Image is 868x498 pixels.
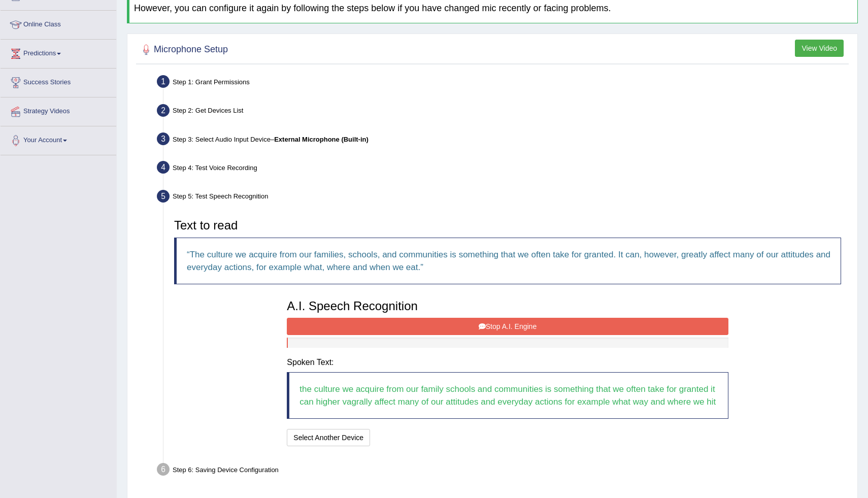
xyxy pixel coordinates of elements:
a: Your Account [1,126,116,152]
b: External Microphone (Built-in) [274,136,369,143]
a: Success Stories [1,69,116,94]
span: – [271,136,369,143]
button: Stop A.I. Engine [287,318,728,335]
h4: However, you can configure it again by following the steps below if you have changed mic recently... [134,4,853,14]
div: Step 3: Select Audio Input Device [152,129,853,152]
h3: A.I. Speech Recognition [287,300,728,313]
q: The culture we acquire from our families, schools, and communities is something that we often tak... [187,250,830,272]
a: Predictions [1,40,116,65]
a: Online Class [1,11,116,36]
h2: Microphone Setup [139,42,228,57]
h3: Text to read [174,219,841,232]
div: Step 2: Get Devices List [152,101,853,123]
button: View Video [795,40,844,57]
button: Select Another Device [287,429,370,446]
h4: Spoken Text: [287,358,728,367]
div: Step 4: Test Voice Recording [152,158,853,180]
blockquote: the culture we acquire from our family schools and communities is something that we often take fo... [287,372,728,419]
div: Step 6: Saving Device Configuration [152,460,853,482]
div: Step 1: Grant Permissions [152,72,853,94]
div: Step 5: Test Speech Recognition [152,187,853,209]
a: Strategy Videos [1,97,116,123]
